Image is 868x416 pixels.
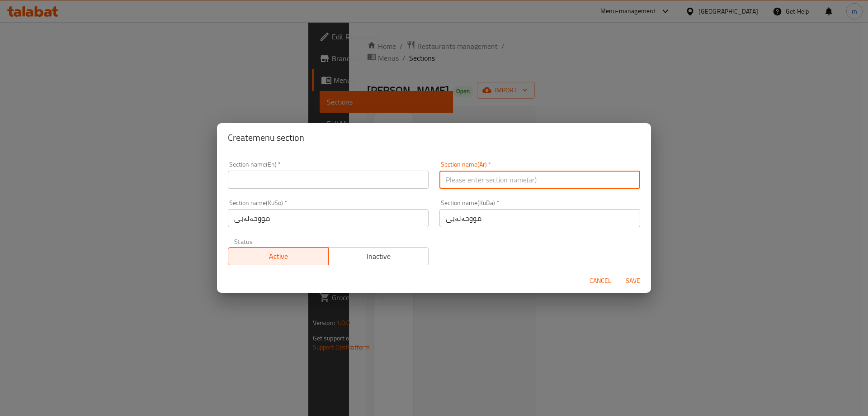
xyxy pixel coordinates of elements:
[622,275,644,287] span: Save
[439,171,640,189] input: Please enter section name(ar)
[332,250,425,263] span: Inactive
[439,209,640,227] input: Please enter section name(KuBa)
[586,273,615,289] button: Cancel
[590,275,611,287] span: Cancel
[228,130,640,145] h2: Create menu section
[228,247,329,265] button: Active
[228,171,429,189] input: Please enter section name(en)
[228,209,429,227] input: Please enter section name(KuSo)
[618,273,647,289] button: Save
[328,247,429,265] button: Inactive
[232,250,325,263] span: Active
